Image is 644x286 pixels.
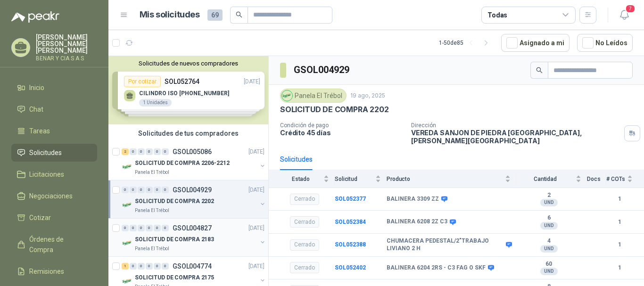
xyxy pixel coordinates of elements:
span: search [536,67,543,74]
a: Inicio [11,79,97,97]
p: SOLICITUD DE COMPRA 2183 [135,235,214,244]
div: 0 [154,225,161,231]
b: 1 [606,263,633,272]
div: 2 [122,148,129,155]
p: Crédito 45 días [280,129,404,137]
span: Órdenes de Compra [29,234,88,255]
span: Estado [280,176,322,182]
p: SOLICITUD DE COMPRA 2175 [135,273,214,282]
b: BALINERA 6204 2RS - C3 FAG O SKF [387,264,486,272]
div: 0 [146,263,153,270]
b: SOL052384 [335,219,366,225]
a: 0 0 0 0 0 0 GSOL004827[DATE] Company LogoSOLICITUD DE COMPRA 2183Panela El Trébol [122,222,266,253]
div: 0 [162,225,169,231]
p: Panela El Trébol [135,245,169,253]
span: 7 [625,4,636,13]
b: 1 [606,218,633,227]
a: Licitaciones [11,165,97,183]
p: GSOL005086 [173,148,212,155]
p: [PERSON_NAME] [PERSON_NAME] [PERSON_NAME] [36,34,97,54]
b: 6 [516,214,581,222]
div: 0 [154,148,161,155]
div: Panela El Trébol [280,89,347,103]
th: Docs [587,170,606,188]
div: 0 [138,148,145,155]
p: VEREDA SANJON DE PIEDRA [GEOGRAPHIC_DATA] , [PERSON_NAME][GEOGRAPHIC_DATA] [411,129,620,145]
span: # COTs [606,176,625,182]
div: 0 [162,263,169,270]
div: 0 [130,263,137,270]
a: Órdenes de Compra [11,230,97,259]
div: 1 - 50 de 85 [439,35,494,50]
a: Chat [11,100,97,118]
th: Cantidad [516,170,587,188]
div: UND [540,199,558,206]
img: Logo peakr [11,11,59,23]
div: 0 [154,263,161,270]
p: SOLICITUD DE COMPRA 2206-2212 [135,159,230,168]
button: Solicitudes de nuevos compradores [112,60,264,67]
div: Todas [487,10,507,20]
p: Panela El Trébol [135,207,169,214]
p: Condición de pago [280,122,404,129]
span: Inicio [29,82,44,93]
a: 0 0 0 0 0 0 GSOL004929[DATE] Company LogoSOLICITUD DE COMPRA 2202Panela El Trébol [122,184,266,214]
div: 0 [138,225,145,231]
div: 0 [138,263,145,270]
button: Asignado a mi [501,34,570,52]
p: GSOL004827 [173,225,212,231]
div: 0 [130,187,137,193]
div: Solicitudes [280,154,313,164]
a: Tareas [11,122,97,140]
th: # COTs [606,170,644,188]
span: Solicitud [335,176,373,182]
a: Remisiones [11,262,97,280]
div: 0 [162,148,169,155]
a: Cotizar [11,209,97,227]
div: Solicitudes de nuevos compradoresPor cotizarSOL052764[DATE] CILINDRO ISO [PHONE_NUMBER]1 Unidades... [108,56,268,124]
span: 69 [207,9,223,21]
div: UND [540,245,558,253]
div: 0 [154,187,161,193]
h1: Mis solicitudes [140,8,200,22]
button: No Leídos [577,34,633,52]
a: SOL052402 [335,264,366,271]
div: 0 [122,187,129,193]
p: Dirección [411,122,620,129]
p: SOLICITUD DE COMPRA 2202 [135,197,214,206]
div: 0 [130,225,137,231]
b: 1 [606,240,633,249]
img: Company Logo [122,199,133,211]
span: Negociaciones [29,191,73,201]
b: 4 [516,237,581,245]
div: 0 [138,187,145,193]
a: 2 0 0 0 0 0 GSOL005086[DATE] Company LogoSOLICITUD DE COMPRA 2206-2212Panela El Trébol [122,146,266,176]
div: 1 [122,263,129,270]
b: SOL052377 [335,196,366,202]
span: Cotizar [29,212,51,223]
div: Cerrado [290,194,319,205]
div: 0 [130,148,137,155]
b: CHUMACERA PEDESTAL/2"TRABAJO LIVIANO 2 H [387,237,504,252]
p: [DATE] [248,147,264,156]
b: 2 [516,192,581,199]
img: Company Logo [122,161,133,172]
span: Tareas [29,126,50,136]
span: search [236,11,242,18]
div: Cerrado [290,216,319,228]
p: GSOL004929 [173,187,212,193]
span: Solicitudes [29,147,62,158]
span: Cantidad [516,176,574,182]
div: Cerrado [290,262,319,273]
button: 7 [616,7,633,24]
div: UND [540,268,558,275]
span: Licitaciones [29,169,64,180]
p: BENAR Y CIA S A S [36,56,97,61]
a: Solicitudes [11,144,97,162]
div: UND [540,222,558,229]
div: 0 [122,225,129,231]
th: Solicitud [335,170,387,188]
p: SOLICITUD DE COMPRA 2202 [280,105,389,114]
b: SOL052388 [335,241,366,248]
div: 0 [146,148,153,155]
